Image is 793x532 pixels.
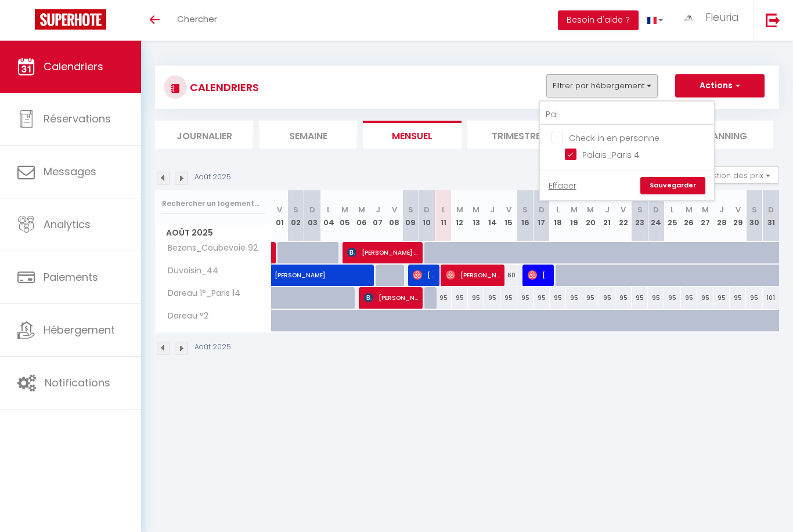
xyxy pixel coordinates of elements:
[680,12,698,23] img: ...
[558,10,639,30] button: Besoin d'aide ?
[539,100,715,201] div: Filtrer par hébergement
[9,5,44,39] button: Open LiveChat chat widget
[766,13,780,27] img: logout
[705,10,739,24] span: Fleuria
[35,9,106,30] img: Super Booking
[540,104,714,125] input: Rechercher un logement...
[549,179,576,192] a: Effacer
[177,13,217,25] span: Chercher
[640,177,705,194] a: Sauvegarder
